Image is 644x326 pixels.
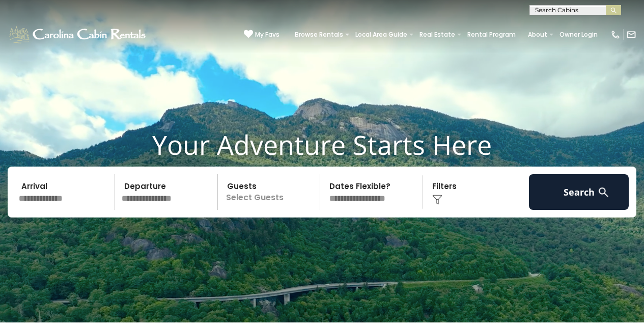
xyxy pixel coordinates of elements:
[597,186,610,199] img: search-regular-white.png
[350,28,412,42] a: Local Area Guide
[432,195,442,205] img: filter--v1.png
[462,28,521,42] a: Rental Program
[290,28,348,42] a: Browse Rentals
[554,28,603,42] a: Owner Login
[626,30,636,40] img: mail-regular-white.png
[244,30,279,40] a: My Favs
[8,24,149,45] img: White-1-1-2.png
[255,30,279,39] span: My Favs
[529,174,629,210] button: Search
[523,28,552,42] a: About
[221,174,320,210] p: Select Guests
[414,28,460,42] a: Real Estate
[610,30,621,40] img: phone-regular-white.png
[8,129,636,160] h1: Your Adventure Starts Here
